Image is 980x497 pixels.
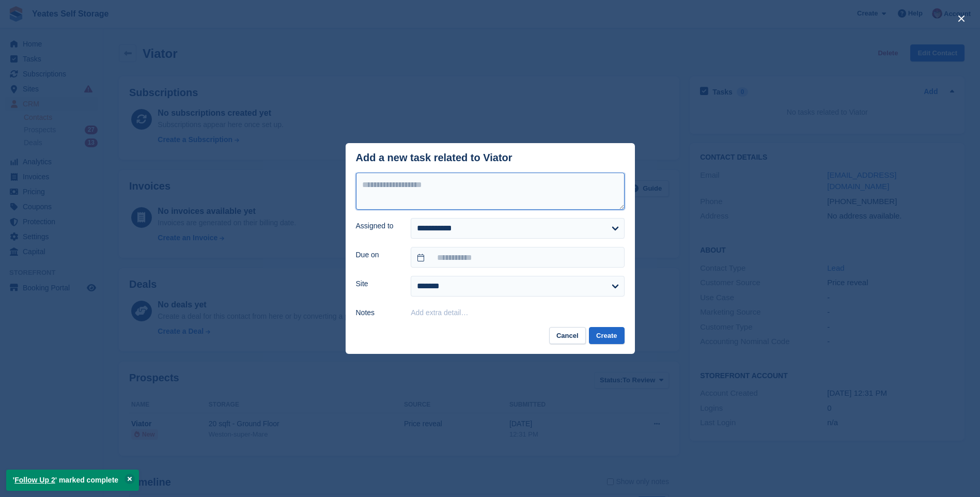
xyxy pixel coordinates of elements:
[356,307,399,318] label: Notes
[14,476,55,484] a: Follow Up 2
[411,308,468,317] button: Add extra detail…
[356,152,512,164] div: Add a new task related to Viator
[6,470,139,491] p: ' ' marked complete
[356,278,399,289] label: Site
[589,327,624,344] button: Create
[549,327,586,344] button: Cancel
[356,250,399,260] label: Due on
[953,10,970,27] button: close
[356,221,399,231] label: Assigned to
